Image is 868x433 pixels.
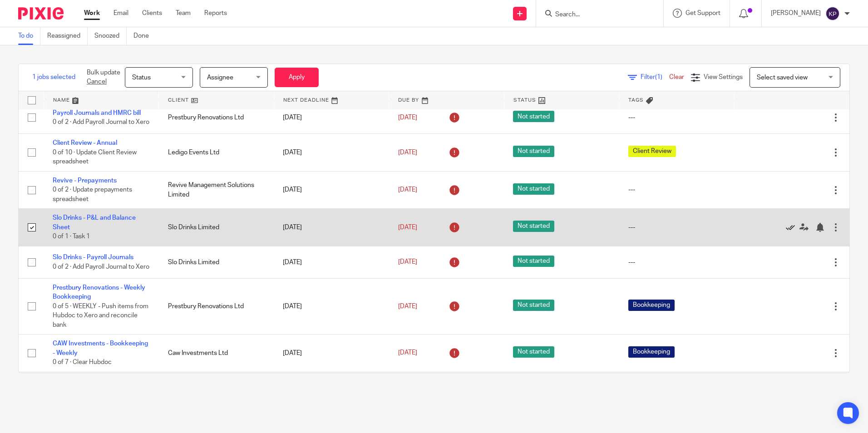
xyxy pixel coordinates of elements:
a: Payroll Journals and HMRC bill [53,110,141,116]
img: Pixie [18,7,64,20]
span: Not started [513,221,554,232]
div: --- [628,223,725,232]
td: [DATE] [274,372,389,404]
span: Not started [513,346,554,358]
td: [DATE] [274,278,389,334]
input: Search [554,11,636,19]
td: [DATE] [274,209,389,246]
button: Apply [275,68,319,87]
a: Mark as done [786,223,799,232]
td: Prestbury Renovations Ltd [159,101,274,133]
span: [DATE] [398,350,417,356]
a: Email [113,9,128,18]
span: [DATE] [398,259,417,266]
td: [DATE] [274,335,389,372]
a: Clear [669,74,684,80]
span: Not started [513,111,554,122]
td: Slo Drinks Limited [159,372,274,404]
td: [DATE] [274,171,389,208]
a: Clients [142,9,162,18]
span: Not started [513,256,554,267]
a: Snoozed [94,27,127,45]
td: Caw Investments Ltd [159,335,274,372]
td: Slo Drinks Limited [159,246,274,278]
div: --- [628,113,725,122]
span: 0 of 7 · Clear Hubdoc [53,359,112,365]
span: Status [132,74,151,81]
span: Tags [628,98,644,103]
span: Bookkeeping [628,346,675,358]
td: Ledigo Events Ltd [159,134,274,171]
span: (1) [655,74,662,80]
a: Done [133,27,156,45]
td: Revive Management Solutions Limited [159,171,274,208]
a: Revive - Prepayments [53,177,117,184]
span: Not started [513,146,554,157]
a: Client Review - Annual [53,140,117,146]
span: Get Support [686,10,720,16]
span: [DATE] [398,187,417,193]
img: svg%3E [825,6,840,21]
div: --- [628,185,725,194]
a: Work [84,9,100,18]
a: Slo Drinks - Payroll Journals [53,254,133,261]
a: Team [176,9,191,18]
td: [DATE] [274,246,389,278]
span: Assignee [207,74,233,81]
span: Bookkeeping [628,300,675,311]
span: Client Review [628,146,676,157]
span: [DATE] [398,303,417,310]
a: Reassigned [47,27,88,45]
span: 0 of 2 · Add Payroll Journal to Xero [53,119,149,125]
p: [PERSON_NAME] [771,9,821,18]
a: To do [18,27,40,45]
td: Slo Drinks Limited [159,209,274,246]
span: [DATE] [398,224,417,231]
span: 0 of 2 · Update prepayments spreadsheet [53,187,132,202]
span: View Settings [704,74,743,80]
span: 0 of 2 · Add Payroll Journal to Xero [53,264,149,270]
a: Prestbury Renovations - Weekly Bookkeeping [53,285,145,300]
a: Slo Drinks - P&L and Balance Sheet [53,215,136,230]
span: 0 of 1 · Task 1 [53,233,90,240]
span: [DATE] [398,149,417,156]
span: Not started [513,183,554,195]
span: 0 of 10 · Update Client Review spreadsheet [53,149,137,165]
span: 1 jobs selected [32,73,75,82]
td: [DATE] [274,101,389,133]
span: 0 of 5 · WEEKLY - Push items from Hubdoc to Xero and reconcile bank [53,303,148,328]
span: Filter [641,74,669,80]
span: Not started [513,300,554,311]
span: [DATE] [398,114,417,121]
a: CAW Investments - Bookkeeping - Weekly [53,340,148,356]
a: Cancel [87,79,107,85]
span: Select saved view [757,74,808,81]
a: Reports [204,9,227,18]
td: [DATE] [274,134,389,171]
td: Prestbury Renovations Ltd [159,278,274,334]
p: Bulk update [87,68,120,87]
div: --- [628,258,725,267]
